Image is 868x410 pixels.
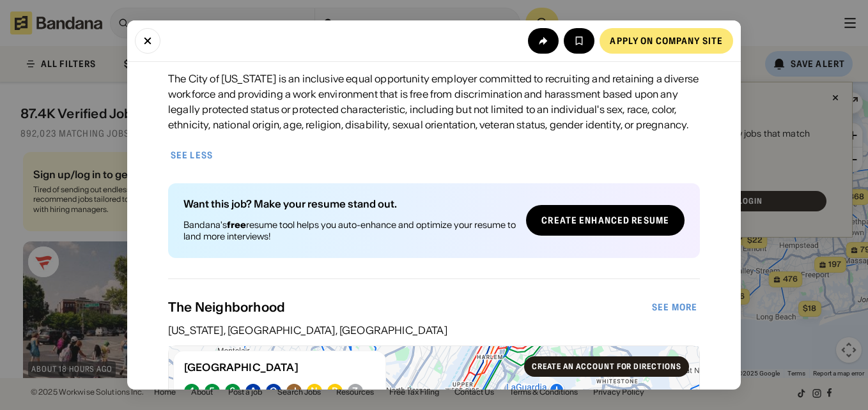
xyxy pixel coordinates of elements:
div: 4 [189,386,195,397]
div: Create Enhanced Resume [541,216,669,225]
div: Bandana's resume tool helps you auto-enhance and optimize your resume to land more interviews! [183,219,516,242]
div: A [250,386,256,397]
div: Apply on company site [610,36,723,45]
div: R [332,386,338,397]
div: Create an account for directions [532,363,681,370]
a: See more [642,294,708,320]
div: [GEOGRAPHIC_DATA] [184,361,375,374]
div: N [311,386,318,397]
div: 5 [209,386,215,397]
button: Close [135,28,160,54]
div: See more [652,303,697,312]
div: The Neighborhood [168,300,649,315]
div: [US_STATE], [GEOGRAPHIC_DATA], [GEOGRAPHIC_DATA] [168,325,700,335]
div: 6 [229,386,235,397]
div: Z [352,386,358,397]
div: J [291,386,297,397]
div: See less [171,151,213,160]
b: free [227,219,246,231]
div: Want this job? Make your resume stand out. [183,199,516,209]
div: C [270,386,277,397]
div: The City of [US_STATE] is an inclusive equal opportunity employer committed to recruiting and ret... [168,71,700,132]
